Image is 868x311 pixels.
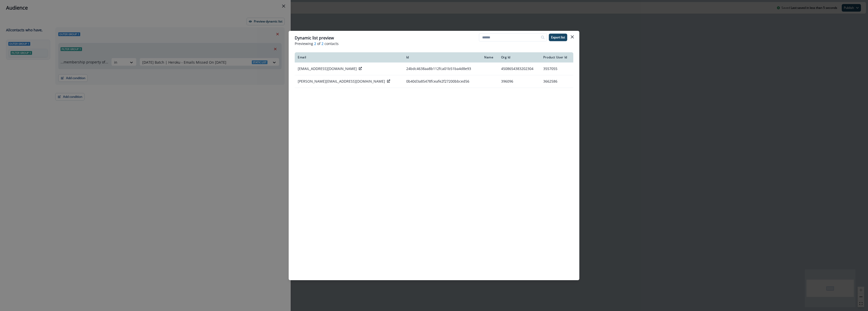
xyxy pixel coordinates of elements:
[551,36,565,39] p: Export list
[498,62,540,75] td: 4508654383202304
[403,75,481,88] td: 0b40d3a85478fceafe2f27200bbced56
[549,34,567,41] button: Export list
[321,41,323,46] span: 2
[295,35,334,41] p: Dynamic list preview
[568,33,576,41] button: Close
[498,75,540,88] td: 396096
[295,41,573,46] p: Previewing of contacts
[406,55,478,59] div: Id
[484,55,495,59] div: Name
[298,79,385,84] p: [PERSON_NAME][EMAIL_ADDRESS][DOMAIN_NAME]
[298,66,357,71] p: [EMAIL_ADDRESS][DOMAIN_NAME]
[540,62,573,75] td: 3557055
[314,41,316,46] span: 2
[298,55,400,59] div: Email
[543,55,570,59] div: Product User Id
[540,75,573,88] td: 3662586
[501,55,537,59] div: Org Id
[403,62,481,75] td: 24bdc4638aa8b112fca01b51ba4d8e93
